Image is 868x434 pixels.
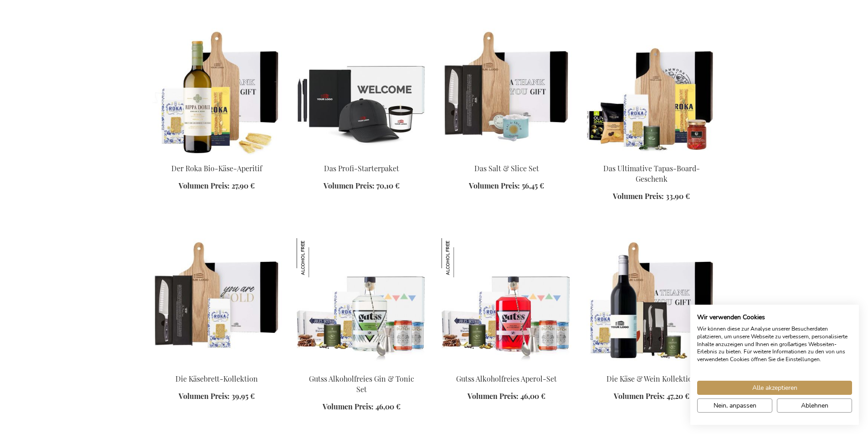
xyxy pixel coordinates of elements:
[323,402,374,411] span: Volumen Preis:
[467,391,519,401] span: Volumen Preis:
[467,391,545,402] a: Volumen Preis: 46,00 €
[324,181,375,190] span: Volumen Preis:
[323,402,401,412] a: Volumen Preis: 46,00 €
[801,401,828,410] span: Ablehnen
[442,238,572,366] img: Gutss Non-Alcoholic Aperol Set
[469,181,520,190] span: Volumen Preis:
[442,362,572,371] a: Gutss Non-Alcoholic Aperol Set Gutss Alkoholfreies Aperol-Set
[586,28,717,155] img: The Ultimate Tapas Board Gift
[666,191,690,201] span: 33,90 €
[231,181,255,190] span: 27,90 €
[714,401,756,410] span: Nein, anpassen
[297,362,427,371] a: Gutss Non-Alcoholic Gin & Tonic Set Gutss Alkoholfreies Gin & Tonic Set
[309,374,414,394] a: Gutss Alkoholfreies Gin & Tonic Set
[777,398,852,413] button: Alle verweigern cookies
[442,28,572,155] img: The Salt & Slice Set Exclusive Business Gift
[324,181,400,191] a: Volumen Preis: 70,10 €
[179,181,230,190] span: Volumen Preis:
[697,325,852,363] p: Wir können diese zur Analyse unserer Besucherdaten platzieren, um unsere Webseite zu verbessern, ...
[179,391,255,402] a: Volumen Preis: 39,95 €
[179,391,230,401] span: Volumen Preis:
[697,381,852,395] button: Akzeptieren Sie alle cookies
[297,152,427,160] a: The Professional Starter Kit
[442,152,572,160] a: The Salt & Slice Set Exclusive Business Gift
[606,374,697,383] a: Die Käse & Wein Kollektion
[752,383,797,393] span: Alle akzeptieren
[603,163,700,184] a: Das Ultimative Tapas-Board-Geschenk
[442,238,481,277] img: Gutss Alkoholfreies Aperol-Set
[613,191,664,201] span: Volumen Preis:
[152,238,282,366] img: The Cheese Board Collection
[152,28,282,155] img: Der Roka Bio-Käse-Aperitif
[697,398,772,413] button: cookie Einstellungen anpassen
[297,238,336,277] img: Gutss Alkoholfreies Gin & Tonic Set
[152,362,282,371] a: The Cheese Board Collection
[697,313,852,322] h2: Wir verwenden Cookies
[474,163,539,173] a: Das Salt & Slice Set
[614,391,689,402] a: Volumen Preis: 47,20 €
[231,391,255,401] span: 39,95 €
[667,391,689,401] span: 47,20 €
[520,391,545,401] span: 46,00 €
[376,181,400,190] span: 70,10 €
[179,181,255,191] a: Volumen Preis: 27,90 €
[613,191,690,202] a: Volumen Preis: 33,90 €
[522,181,544,190] span: 56,45 €
[175,374,258,383] a: Die Käsebrett-Kollektion
[297,238,427,366] img: Gutss Non-Alcoholic Gin & Tonic Set
[297,28,427,155] img: The Professional Starter Kit
[469,181,544,191] a: Volumen Preis: 56,45 €
[456,374,557,383] a: Gutss Alkoholfreies Aperol-Set
[152,152,282,160] a: Der Roka Bio-Käse-Aperitif
[586,152,717,160] a: The Ultimate Tapas Board Gift
[614,391,665,401] span: Volumen Preis:
[171,163,262,173] a: Der Roka Bio-Käse-Aperitif
[324,163,399,173] a: Das Profi-Starterpaket
[586,362,717,371] a: Die Käse & Wein Kollektion
[586,238,717,366] img: Die Käse & Wein Kollektion
[375,402,401,411] span: 46,00 €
